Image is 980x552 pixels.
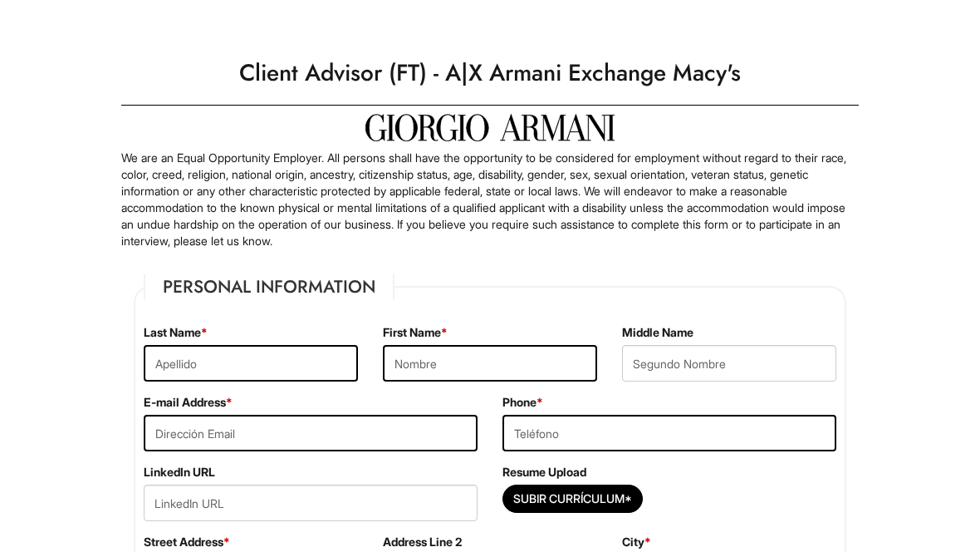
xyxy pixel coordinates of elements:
[383,324,448,341] label: First Name
[502,415,836,451] input: Teléfono
[383,345,597,382] input: Nombre
[144,324,208,341] label: Last Name
[144,394,233,411] label: E-mail Address
[383,534,462,550] label: Address Line 2
[144,485,478,521] input: LinkedIn URL
[622,345,836,382] input: Segundo Nombre
[144,464,215,481] label: LinkedIn URL
[144,274,394,299] legend: Personal Information
[144,345,358,382] input: Apellido
[502,485,643,513] button: Subir Currículum*Subir Currículum*
[502,464,586,481] label: Resume Upload
[622,324,693,341] label: Middle Name
[144,415,478,451] input: Dirección Email
[144,534,230,550] label: Street Address
[121,150,859,249] p: We are an Equal Opportunity Employer. All persons shall have the opportunity to be considered for...
[365,114,615,141] img: Giorgio Armani
[622,534,651,550] label: City
[502,394,543,411] label: Phone
[113,50,867,96] h1: Client Advisor (FT) - A|X Armani Exchange Macy's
